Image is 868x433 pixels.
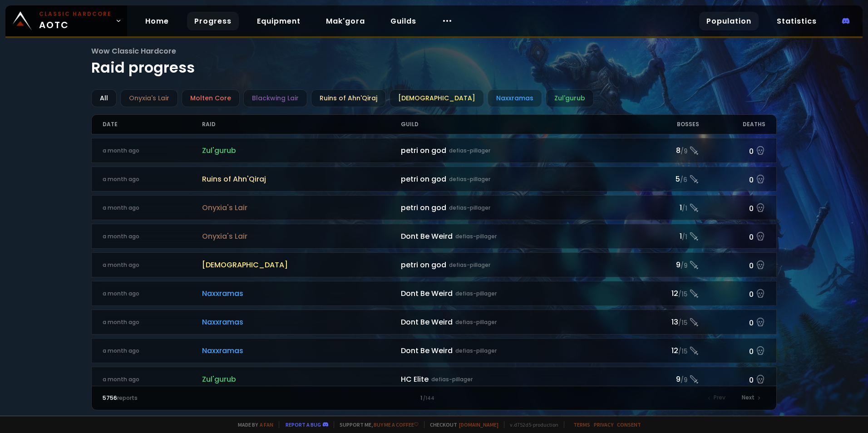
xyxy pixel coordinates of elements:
[633,115,699,134] div: Bosses
[769,12,824,30] a: Statistics
[455,318,497,326] small: defias-pillager
[488,89,542,107] div: Naxxramas
[401,316,633,328] div: Dont Be Weird
[202,115,401,134] div: Raid
[703,392,731,404] div: Prev
[633,173,699,185] div: 5
[573,421,590,428] a: Terms
[91,224,777,249] a: a month agoOnyxia's LairDont Be Weirddefias-pillager1/10
[103,394,117,402] span: 5756
[546,89,594,107] div: Zul'gurub
[374,421,419,428] a: Buy me a coffee
[449,147,490,155] small: defias-pillager
[699,287,765,300] div: 0
[91,195,777,220] a: a month agoOnyxia's Lairpetri on goddefias-pillager1/10
[91,45,777,57] span: Wow Classic Hardcore
[401,202,633,213] div: petri on god
[103,261,202,269] div: a month ago
[699,315,765,329] div: 0
[449,175,490,183] small: defias-pillager
[103,204,202,212] div: a month ago
[91,138,777,163] a: a month agoZul'gurubpetri on goddefias-pillager8/90
[91,89,117,107] div: All
[617,421,641,428] a: Consent
[633,316,699,328] div: 13
[678,290,687,299] small: / 15
[455,347,497,355] small: defias-pillager
[699,144,765,157] div: 0
[455,232,497,241] small: defias-pillager
[138,12,176,30] a: Home
[699,201,765,214] div: 0
[455,290,497,298] small: defias-pillager
[681,261,687,271] small: / 9
[91,252,777,277] a: a month ago[DEMOGRAPHIC_DATA]petri on goddefias-pillager9/90
[91,167,777,192] a: a month agoRuins of Ahn'Qirajpetri on goddefias-pillager5/60
[633,231,699,242] div: 1
[390,89,484,107] div: [DEMOGRAPHIC_DATA]
[699,115,765,134] div: Deaths
[699,344,765,357] div: 0
[680,176,687,185] small: / 6
[311,89,386,107] div: Ruins of Ahn'Qiraj
[401,374,633,385] div: HC Elite
[401,345,633,356] div: Dont Be Weird
[449,261,490,269] small: defias-pillager
[633,374,699,385] div: 9
[682,204,687,213] small: / 1
[424,421,498,428] span: Checkout
[202,288,401,299] span: Naxxramas
[633,288,699,299] div: 12
[187,12,239,30] a: Progress
[401,115,633,134] div: Guild
[736,392,765,404] div: Next
[401,231,633,242] div: Dont Be Weird
[401,173,633,185] div: petri on god
[91,338,777,363] a: a month agoNaxxramasDont Be Weirddefias-pillager12/150
[681,376,687,385] small: / 9
[594,421,613,428] a: Privacy
[39,10,112,18] small: Classic Hardcore
[682,233,687,242] small: / 1
[103,347,202,355] div: a month ago
[250,12,308,30] a: Equipment
[699,12,759,30] a: Population
[401,288,633,299] div: Dont Be Weird
[286,421,321,428] a: Report a bug
[202,345,401,356] span: Naxxramas
[423,395,434,402] small: / 144
[120,89,178,107] div: Onyxia's Lair
[633,259,699,271] div: 9
[260,421,273,428] a: a fan
[268,394,600,402] div: 1
[202,145,401,156] span: Zul'gurub
[401,259,633,271] div: petri on god
[678,347,687,356] small: / 15
[202,316,401,328] span: Naxxramas
[633,345,699,356] div: 12
[202,259,401,271] span: [DEMOGRAPHIC_DATA]
[103,175,202,183] div: a month ago
[103,318,202,326] div: a month ago
[202,231,401,242] span: Onyxia's Lair
[459,421,498,428] a: [DOMAIN_NAME]
[633,145,699,156] div: 8
[334,421,419,428] span: Support me,
[699,258,765,271] div: 0
[103,394,268,402] div: reports
[202,374,401,385] span: Zul'gurub
[431,375,473,384] small: defias-pillager
[103,115,202,134] div: Date
[91,310,777,335] a: a month agoNaxxramasDont Be Weirddefias-pillager13/150
[182,89,240,107] div: Molten Core
[699,373,765,386] div: 0
[202,173,401,185] span: Ruins of Ahn'Qiraj
[449,204,490,212] small: defias-pillager
[319,12,372,30] a: Mak'gora
[633,202,699,213] div: 1
[91,45,777,79] h1: Raid progress
[103,290,202,298] div: a month ago
[39,10,112,32] span: AOTC
[699,230,765,243] div: 0
[243,89,307,107] div: Blackwing Lair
